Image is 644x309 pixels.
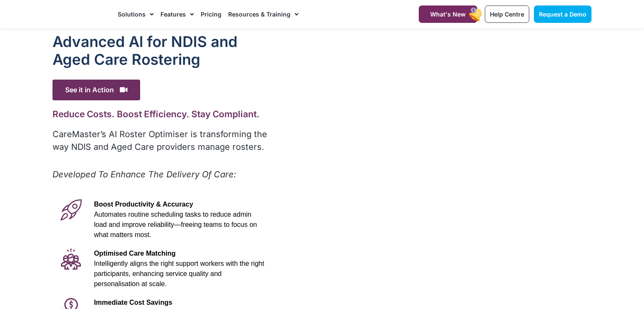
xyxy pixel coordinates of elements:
span: Immediate Cost Savings [94,299,172,306]
p: CareMaster’s AI Roster Optimiser is transforming the way NDIS and Aged Care providers manage rost... [53,128,269,153]
span: What's New [430,11,466,18]
a: Request a Demo [534,6,591,23]
em: Developed To Enhance The Delivery Of Care: [53,169,236,179]
span: Optimised Care Matching [94,250,176,257]
span: Help Centre [490,11,524,18]
span: Intelligently aligns the right support workers with the right participants, enhancing service qua... [94,260,264,287]
span: Request a Demo [539,11,586,18]
span: See it in Action [53,80,140,100]
h2: Reduce Costs. Boost Efficiency. Stay Compliant. [53,109,269,119]
a: What's New [419,6,477,23]
img: CareMaster Logo [52,8,109,21]
span: Boost Productivity & Accuracy [94,201,193,208]
h1: Advanced Al for NDIS and Aged Care Rostering [53,33,269,68]
a: Help Centre [485,6,529,23]
span: Automates routine scheduling tasks to reduce admin load and improve reliability—freeing teams to ... [94,211,257,238]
